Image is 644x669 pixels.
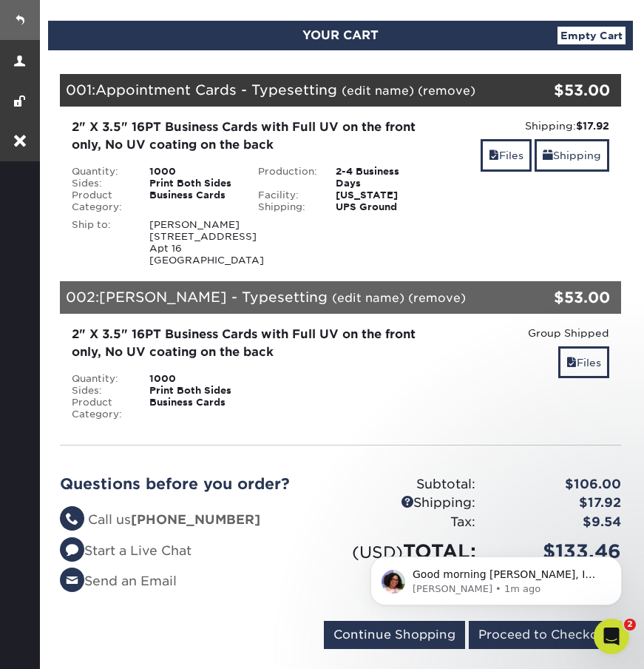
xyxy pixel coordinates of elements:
[487,475,632,494] div: $106.00
[325,189,433,201] div: [US_STATE]
[247,201,325,213] div: Shipping:
[60,511,330,530] li: Call us
[60,281,528,314] div: 002:
[61,166,138,178] div: Quantity:
[72,118,423,154] div: 2" X 3.5" 16PT Business Cards with Full UV on the front only, No UV coating on the back
[528,286,611,309] div: $53.00
[60,543,191,558] a: Start a Live Chat
[487,494,632,513] div: $17.92
[138,373,247,385] div: 1000
[487,513,632,532] div: $9.54
[60,574,177,588] a: Send an Email
[558,346,609,378] a: Files
[341,475,487,494] div: Subtotal:
[131,512,260,527] strong: [PHONE_NUMBER]
[61,385,138,397] div: Sides:
[138,166,247,178] div: 1000
[138,219,247,266] div: [PERSON_NAME] [STREET_ADDRESS] Apt 16 [GEOGRAPHIC_DATA]
[594,619,629,654] iframe: Intercom live chat
[566,357,577,369] span: files
[325,166,433,189] div: 2-4 Business Days
[624,619,636,631] span: 2
[4,624,126,664] iframe: Google Customer Reviews
[324,621,465,649] input: Continue Shopping
[445,118,609,133] div: Shipping:
[469,621,621,649] input: Proceed to Checkout
[543,149,553,161] span: shipping
[247,189,325,201] div: Facility:
[481,139,532,171] a: Files
[302,28,379,42] span: YOUR CART
[341,494,487,513] div: Shipping:
[528,79,611,101] div: $53.00
[138,385,247,397] div: Print Both Sides
[348,525,644,629] iframe: Intercom notifications message
[138,397,247,420] div: Business Cards
[325,201,433,213] div: UPS Ground
[418,84,475,98] a: (remove)
[72,326,423,361] div: 2" X 3.5" 16PT Business Cards with Full UV on the front only, No UV coating on the back
[61,373,138,385] div: Quantity:
[99,289,328,305] span: [PERSON_NAME] - Typesetting
[247,166,325,189] div: Production:
[489,149,499,161] span: files
[60,74,528,107] div: 001:
[61,178,138,189] div: Sides:
[61,219,138,266] div: Ship to:
[138,178,247,189] div: Print Both Sides
[342,84,414,98] a: (edit name)
[95,81,337,98] span: Appointment Cards - Typesetting
[445,326,609,340] div: Group Shipped
[61,189,138,213] div: Product Category:
[61,397,138,420] div: Product Category:
[60,475,330,493] h2: Questions before you order?
[535,139,609,171] a: Shipping
[557,27,626,44] a: Empty Cart
[138,189,247,213] div: Business Cards
[408,291,466,305] a: (remove)
[576,120,609,132] strong: $17.92
[341,513,487,532] div: Tax:
[332,291,404,305] a: (edit name)
[341,537,487,565] div: TOTAL:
